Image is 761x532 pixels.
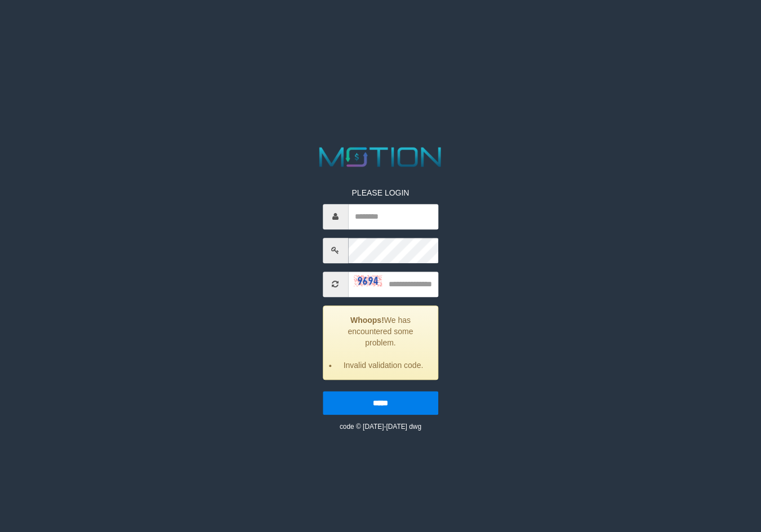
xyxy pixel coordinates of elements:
[354,275,382,286] img: captcha
[323,187,438,198] p: PLEASE LOGIN
[340,423,421,431] small: code © [DATE]-[DATE] dwg
[350,316,384,325] strong: Whoops!
[323,305,438,380] div: We has encountered some problem.
[314,144,447,170] img: MOTION_logo.png
[337,360,429,371] li: Invalid validation code.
